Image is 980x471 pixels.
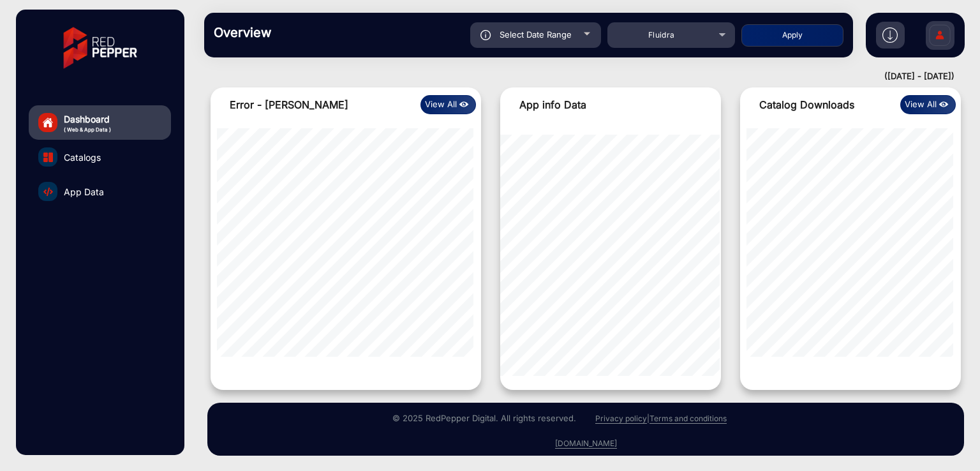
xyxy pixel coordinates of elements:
img: catalog [43,153,53,162]
img: home [42,117,54,128]
button: View Alleye icon [420,95,476,114]
div: Catalog Downloads [740,87,864,122]
div: App info Data [500,87,721,122]
img: Sign%20Up.svg [926,15,953,59]
a: Dashboard( Web & App Data ) [29,105,171,140]
button: Apply [741,24,843,47]
a: [DOMAIN_NAME] [555,438,617,449]
span: Catalogs [64,151,101,164]
span: Fluidra [648,30,675,40]
img: vmg-logo [54,16,146,80]
div: Error - [PERSON_NAME] [211,87,358,122]
img: catalog [43,187,53,197]
button: View Alleye icon [900,95,956,114]
img: h2download.svg [882,27,898,43]
small: © 2025 RedPepper Digital. All rights reserved. [392,413,576,423]
img: icon [480,30,491,40]
a: | [647,414,650,423]
h3: Overview [214,25,392,40]
a: Privacy policy [595,414,647,424]
a: App Data [29,174,171,209]
span: App Data [64,185,104,198]
div: ([DATE] - [DATE]) [191,70,954,83]
img: eye icon [937,98,951,112]
span: Dashboard [64,112,111,126]
span: ( Web & App Data ) [64,126,111,133]
span: Select Date Range [500,29,572,40]
a: Catalogs [29,140,171,174]
a: Terms and conditions [650,414,727,424]
img: eye icon [457,98,471,112]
